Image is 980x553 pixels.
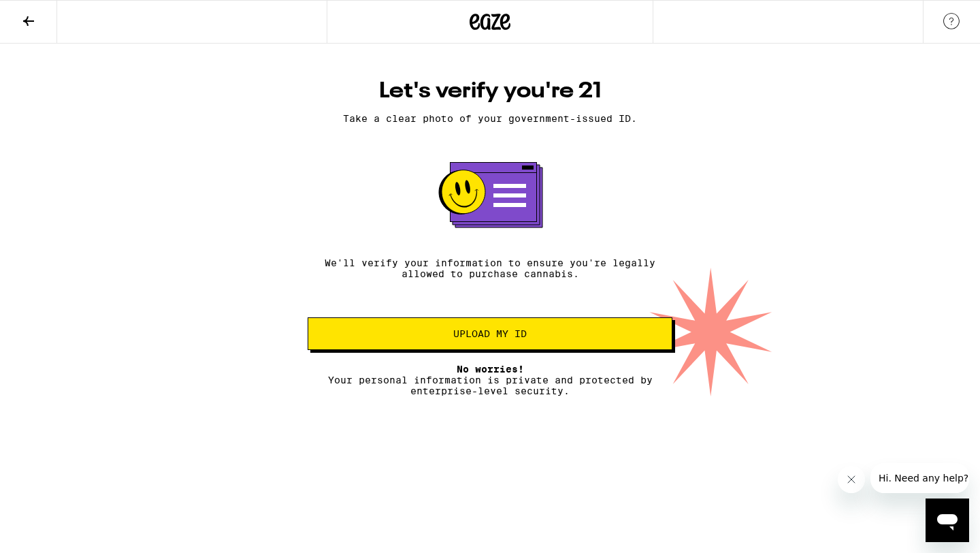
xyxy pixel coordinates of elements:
h1: Let's verify you're 21 [308,78,672,105]
p: We'll verify your information to ensure you're legally allowed to purchase cannabis. [308,257,672,279]
iframe: Message from company [870,463,969,493]
iframe: Close message [838,466,865,493]
span: Upload my ID [453,329,527,338]
p: Take a clear photo of your government-issued ID. [308,113,672,124]
iframe: Button to launch messaging window [926,499,969,542]
button: Upload my ID [308,317,672,350]
span: No worries! [457,364,524,375]
p: Your personal information is private and protected by enterprise-level security. [308,364,672,396]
